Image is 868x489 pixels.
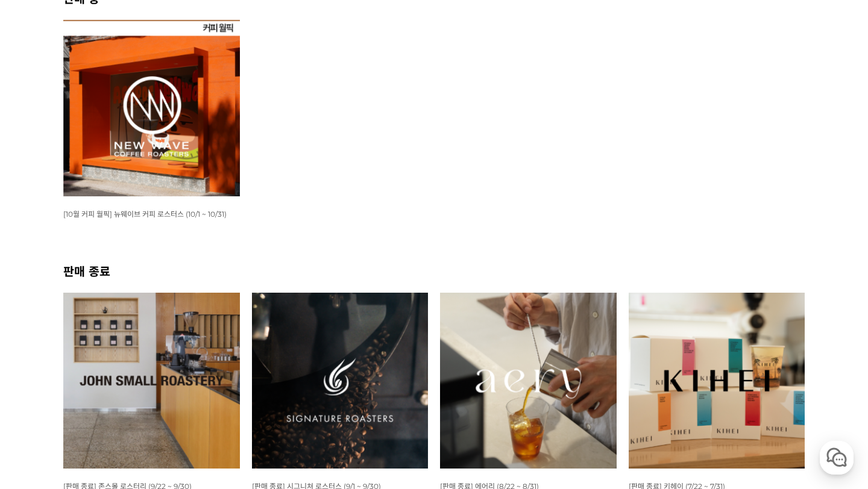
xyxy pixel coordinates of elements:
[63,262,805,279] h2: 판매 종료
[63,20,240,196] img: [10월 커피 월픽] 뉴웨이브 커피 로스터스 (10/1 ~ 10/31)
[63,209,227,219] a: [10월 커피 월픽] 뉴웨이브 커피 로스터스 (10/1 ~ 10/31)
[252,293,429,469] img: [판매 종료] 시그니쳐 로스터스 (9/1 ~ 9/30)
[156,382,231,412] a: 설정
[4,382,80,412] a: 홈
[38,400,45,410] span: 홈
[629,293,805,469] img: 7월 커피 스몰 월픽 키헤이
[110,400,125,410] span: 대화
[80,382,156,412] a: 대화
[186,400,201,410] span: 설정
[63,293,240,469] img: [판매 종료] 존스몰 로스터리 (9/22 ~ 9/30)
[63,210,227,219] span: [10월 커피 월픽] 뉴웨이브 커피 로스터스 (10/1 ~ 10/31)
[440,293,617,469] img: 8월 커피 스몰 월픽 에어리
